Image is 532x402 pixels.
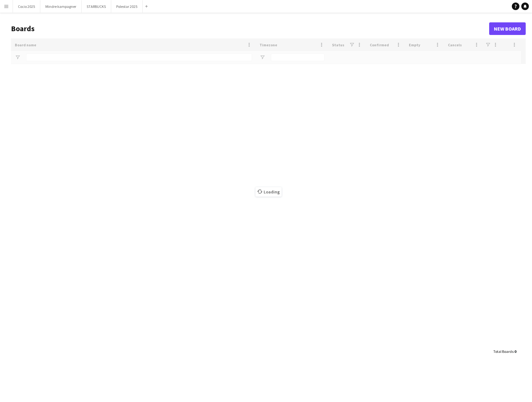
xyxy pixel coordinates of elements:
[493,345,516,358] div: :
[514,349,516,354] span: 0
[40,0,82,13] button: Mindre kampagner
[489,22,526,35] a: New Board
[493,349,513,354] span: Total Boards
[11,24,489,33] h1: Boards
[111,0,143,13] button: Polestar 2025
[13,0,40,13] button: Cocio 2025
[82,0,111,13] button: STARBUCKS
[255,187,282,197] span: Loading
